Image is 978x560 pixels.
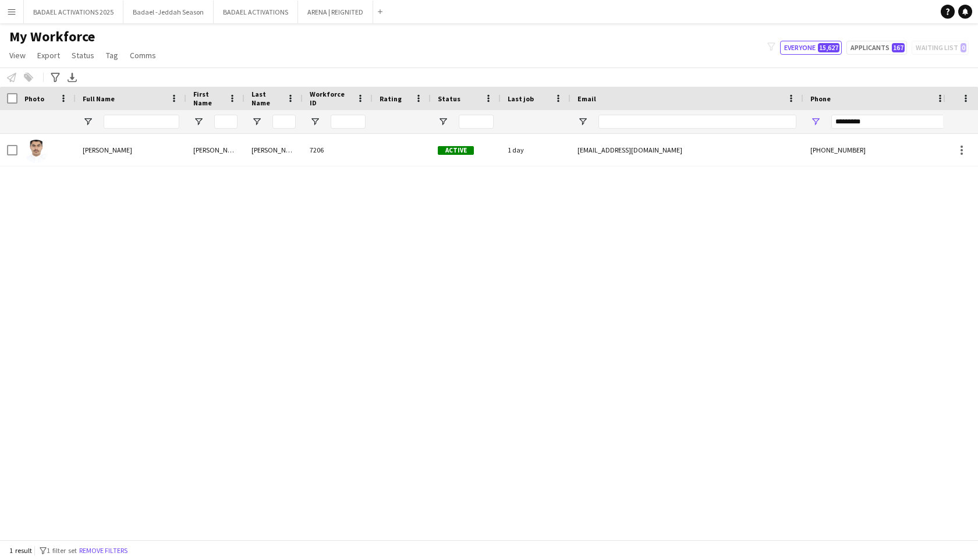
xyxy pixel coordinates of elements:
[780,41,842,55] button: Everyone15,627
[272,115,296,129] input: Last Name Filter Input
[24,94,44,103] span: Photo
[310,90,352,107] span: Workforce ID
[24,140,48,163] img: Ahmed Khadher
[186,134,245,166] div: [PERSON_NAME]
[577,94,596,103] span: Email
[193,116,204,127] button: Open Filter Menu
[810,116,821,127] button: Open Filter Menu
[24,1,123,23] button: BADAEL ACTIVATIONS 2025
[438,146,474,155] span: Active
[245,134,303,166] div: [PERSON_NAME]
[33,48,65,63] a: Export
[5,48,30,63] a: View
[459,115,494,129] input: Status Filter Input
[577,116,588,127] button: Open Filter Menu
[77,544,130,557] button: Remove filters
[892,43,905,52] span: 167
[9,28,95,45] span: My Workforce
[83,116,93,127] button: Open Filter Menu
[803,134,952,166] div: [PHONE_NUMBER]
[9,50,26,61] span: View
[251,90,282,107] span: Last Name
[310,116,320,127] button: Open Filter Menu
[598,115,796,129] input: Email Filter Input
[47,546,77,555] span: 1 filter set
[570,134,803,166] div: [EMAIL_ADDRESS][DOMAIN_NAME]
[214,115,238,129] input: First Name Filter Input
[501,134,570,166] div: 1 day
[130,50,156,61] span: Comms
[438,116,448,127] button: Open Filter Menu
[831,115,945,129] input: Phone Filter Input
[83,146,132,154] span: [PERSON_NAME]
[83,94,115,103] span: Full Name
[818,43,839,52] span: 15,627
[104,115,179,129] input: Full Name Filter Input
[48,70,62,84] app-action-btn: Advanced filters
[67,48,99,63] a: Status
[123,1,214,23] button: Badael -Jeddah Season
[193,90,224,107] span: First Name
[65,70,79,84] app-action-btn: Export XLSX
[37,50,60,61] span: Export
[106,50,118,61] span: Tag
[810,94,831,103] span: Phone
[214,1,298,23] button: BADAEL ACTIVATIONS
[298,1,373,23] button: ARENA | REIGNITED
[101,48,123,63] a: Tag
[72,50,94,61] span: Status
[125,48,161,63] a: Comms
[251,116,262,127] button: Open Filter Menu
[380,94,402,103] span: Rating
[508,94,534,103] span: Last job
[303,134,373,166] div: 7206
[846,41,907,55] button: Applicants167
[331,115,366,129] input: Workforce ID Filter Input
[438,94,460,103] span: Status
